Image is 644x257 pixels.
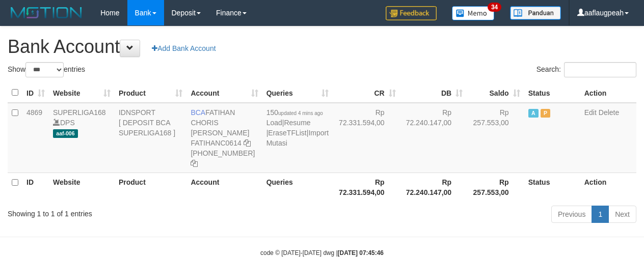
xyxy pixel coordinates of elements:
[599,108,619,117] a: Delete
[186,173,262,202] th: Account
[608,206,636,223] a: Next
[268,129,306,137] a: EraseTFList
[524,83,580,103] th: Status
[115,173,186,202] th: Product
[338,249,384,256] strong: [DATE] 07:45:46
[49,83,115,103] th: Website: activate to sort column ascending
[400,83,467,103] th: DB: activate to sort column ascending
[452,6,495,20] img: Button%20Memo.svg
[467,173,524,202] th: Rp 257.553,00
[191,159,198,167] a: Copy 4062281727 to clipboard
[22,173,49,202] th: ID
[333,83,400,103] th: CR: activate to sort column ascending
[244,139,251,147] a: Copy FATIHANC0614 to clipboard
[488,3,501,12] span: 34
[333,173,400,202] th: Rp 72.331.594,00
[541,109,551,118] span: Paused
[266,119,282,127] a: Load
[191,139,241,147] a: FATIHANC0614
[278,110,323,116] span: updated 4 mins ago
[580,83,636,103] th: Action
[186,83,262,103] th: Account: activate to sort column ascending
[25,62,64,77] select: Showentries
[528,109,539,118] span: Active
[191,108,205,117] span: BCA
[22,103,49,173] td: 4869
[22,83,49,103] th: ID: activate to sort column ascending
[266,108,329,147] span: | | |
[262,173,333,202] th: Queries
[524,173,580,202] th: Status
[115,103,186,173] td: IDNSPORT [ DEPOSIT BCA SUPERLIGA168 ]
[115,83,186,103] th: Product: activate to sort column ascending
[536,62,636,77] label: Search:
[8,62,85,77] label: Show entries
[333,103,400,173] td: Rp 72.331.594,00
[551,206,592,223] a: Previous
[400,103,467,173] td: Rp 72.240.147,00
[584,108,597,117] a: Edit
[53,108,106,117] a: SUPERLIGA168
[145,40,222,57] a: Add Bank Account
[8,37,636,57] h1: Bank Account
[266,108,323,117] span: 150
[266,129,329,147] a: Import Mutasi
[564,62,636,77] input: Search:
[8,5,85,20] img: MOTION_logo.png
[49,103,115,173] td: DPS
[284,119,310,127] a: Resume
[592,206,609,223] a: 1
[262,83,333,103] th: Queries: activate to sort column ascending
[467,103,524,173] td: Rp 257.553,00
[49,173,115,202] th: Website
[260,249,384,256] small: code © [DATE]-[DATE] dwg |
[510,6,561,20] img: panduan.png
[186,103,262,173] td: FATIHAN CHORIS [PERSON_NAME] [PHONE_NUMBER]
[386,6,437,20] img: Feedback.jpg
[400,173,467,202] th: Rp 72.240.147,00
[53,129,78,138] span: aaf-006
[580,173,636,202] th: Action
[467,83,524,103] th: Saldo: activate to sort column ascending
[8,205,261,219] div: Showing 1 to 1 of 1 entries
